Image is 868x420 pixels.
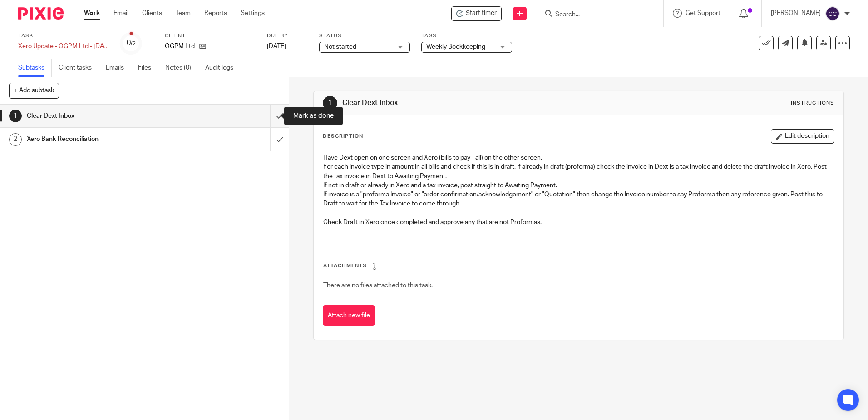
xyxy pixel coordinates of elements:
a: Files [138,59,158,77]
p: Have Dext open on one screen and Xero (bills to pay - all) on the other screen. [323,153,833,162]
h1: Clear Dext Inbox [27,109,183,123]
button: Attach new file [323,305,375,326]
span: Not started [324,44,356,50]
label: Status [319,32,410,40]
span: There are no files attached to this task. [323,282,433,289]
p: If invoice is a "proforma Invoice" or "order confirmation/acknowledgement" or "Quotation" then ch... [323,190,833,209]
a: Work [84,9,100,18]
div: 1 [9,110,22,122]
a: Reports [204,9,227,18]
div: Xero Update - OGPM Ltd - [DATE] [18,42,109,51]
a: Clients [142,9,162,18]
a: Emails [106,59,131,77]
button: + Add subtask [9,83,59,98]
div: 2 [9,133,22,146]
label: Tags [421,32,512,40]
div: 1 [323,96,337,110]
h1: Xero Bank Reconciliation [27,132,183,146]
a: Email [113,9,128,18]
h1: Clear Dext Inbox [342,98,598,108]
p: For each invoice type in amount in all bills and check if this is in draft. If already in draft (... [323,162,833,181]
a: Audit logs [205,59,240,77]
span: Attachments [323,263,367,268]
a: Notes (0) [165,59,198,77]
p: OGPM Ltd [165,42,195,51]
span: [DATE] [267,43,286,50]
span: Start timer [466,9,497,18]
span: Weekly Bookkeeping [426,44,485,50]
a: Subtasks [18,59,52,77]
button: Edit description [771,129,834,144]
span: Get Support [686,10,720,16]
a: Settings [241,9,265,18]
label: Due by [267,32,308,40]
p: Description [323,133,363,140]
img: Pixie [18,7,64,20]
small: /2 [131,41,136,46]
input: Search [554,11,636,19]
label: Client [165,32,256,40]
div: 0 [127,38,136,48]
div: Instructions [791,100,834,107]
div: OGPM Ltd - Xero Update - OGPM Ltd - Tuesday [451,6,502,21]
div: Xero Update - OGPM Ltd - Tuesday [18,42,109,51]
p: If not in draft or already in Xero and a tax invoice, post straight to Awaiting Payment. [323,181,833,190]
img: svg%3E [825,6,840,21]
a: Client tasks [59,59,99,77]
p: Check Draft in Xero once completed and approve any that are not Proformas. [323,218,833,227]
a: Team [176,9,191,18]
p: [PERSON_NAME] [771,9,821,18]
label: Task [18,32,109,40]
